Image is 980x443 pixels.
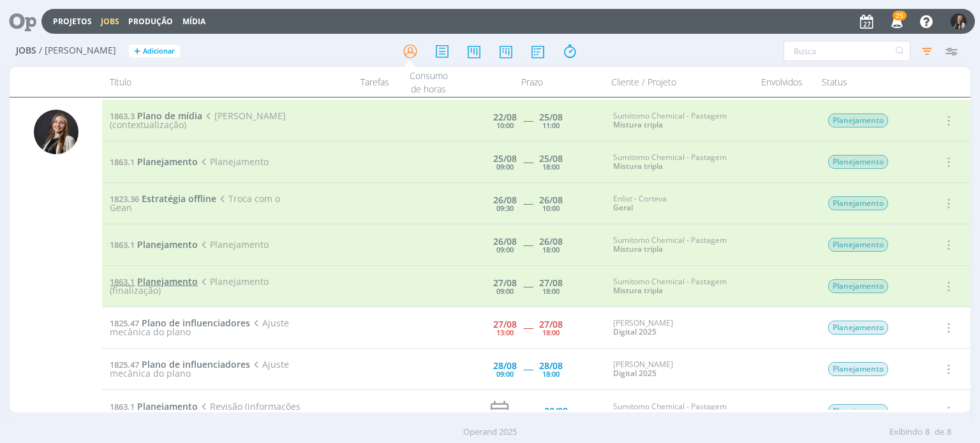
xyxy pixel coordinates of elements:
[142,192,216,205] span: Estratégia offline
[110,192,216,205] a: 1823.36Estratégia offline
[16,45,36,56] span: Jobs
[110,239,135,251] span: 1863.1
[110,317,288,338] span: Ajuste mecânica do plano
[110,359,139,370] span: 1825.47
[523,156,533,168] span: -----
[110,193,139,205] span: 1823.36
[137,156,198,168] span: Planejamento
[613,277,745,296] div: Sumitomo Chemical - Pastagem
[828,279,888,293] span: Planejamento
[523,407,533,416] div: -----
[129,45,180,58] button: +Adicionar
[539,320,563,329] div: 27/08
[935,426,944,439] span: de
[523,363,533,375] span: -----
[198,156,268,168] span: Planejamento
[828,155,888,169] span: Planejamento
[828,362,888,376] span: Planejamento
[137,275,198,287] span: Planejamento
[110,275,268,296] span: Planejamento (finalização)
[523,197,533,209] span: -----
[542,205,560,212] div: 10:00
[496,246,514,253] div: 09:00
[110,110,202,122] a: 1863.3Plano de mídia
[110,358,288,379] span: Ajuste mecânica do plano
[750,67,814,97] div: Envolvidos
[539,279,563,287] div: 27/08
[97,17,123,27] button: Jobs
[496,163,514,170] div: 09:00
[461,67,604,97] div: Prazo
[542,246,560,253] div: 18:00
[539,237,563,246] div: 26/08
[134,45,140,58] span: +
[110,238,198,251] a: 1863.1Planejamento
[925,426,930,439] span: 8
[496,287,514,294] div: 09:00
[320,67,397,97] div: Tarefas
[110,156,135,168] span: 1863.1
[137,238,198,251] span: Planejamento
[110,110,135,122] span: 1863.3
[102,67,320,97] div: Título
[613,285,663,296] a: Mistura tripla
[613,243,663,254] a: Mistura tripla
[137,400,198,412] span: Planejamento
[951,13,967,29] img: L
[110,358,250,370] a: 1825.47Plano de influenciadores
[34,110,78,154] img: L
[783,41,910,61] input: Busca
[544,407,568,416] div: 28/08
[110,400,198,412] a: 1863.1Planejamento
[613,153,745,171] div: Sumitomo Chemical - Pastagem
[542,163,560,170] div: 18:00
[539,196,563,205] div: 26/08
[828,321,888,335] span: Planejamento
[110,401,135,412] span: 1863.1
[101,16,119,27] a: Jobs
[542,370,560,377] div: 18:00
[493,154,517,163] div: 25/08
[397,67,461,97] div: Consumo de horas
[613,236,745,254] div: Sumitomo Chemical - Pastagem
[142,317,250,329] span: Plano de influenciadores
[493,196,517,205] div: 26/08
[883,10,909,33] button: 25
[110,192,279,214] span: Troca com o Gean
[110,317,139,329] span: 1825.47
[539,154,563,163] div: 25/08
[523,114,533,126] span: -----
[493,237,517,246] div: 26/08
[828,238,888,252] span: Planejamento
[493,320,517,329] div: 27/08
[493,113,517,122] div: 22/08
[613,368,657,379] a: Digital 2025
[198,238,268,251] span: Planejamento
[828,404,888,418] span: Planejamento
[523,238,533,251] span: -----
[523,321,533,333] span: -----
[613,402,745,421] div: Sumitomo Chemical - Pastagem
[110,317,250,329] a: 1825.47Plano de influenciadores
[128,16,173,27] a: Produção
[142,358,250,370] span: Plano de influenciadores
[523,280,533,292] span: -----
[137,110,202,122] span: Plano de mídia
[613,360,745,379] div: [PERSON_NAME]
[950,10,967,33] button: L
[613,319,745,337] div: [PERSON_NAME]
[828,113,888,127] span: Planejamento
[947,426,951,439] span: 8
[182,16,205,27] a: Mídia
[110,110,285,131] span: [PERSON_NAME] (contextualização)
[496,122,514,129] div: 10:00
[539,113,563,122] div: 25/08
[828,196,888,210] span: Planejamento
[496,329,514,336] div: 13:00
[814,67,923,97] div: Status
[493,279,517,287] div: 27/08
[542,122,560,129] div: 11:00
[53,16,92,27] a: Projetos
[893,11,907,20] span: 25
[613,161,663,171] a: Mistura tripla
